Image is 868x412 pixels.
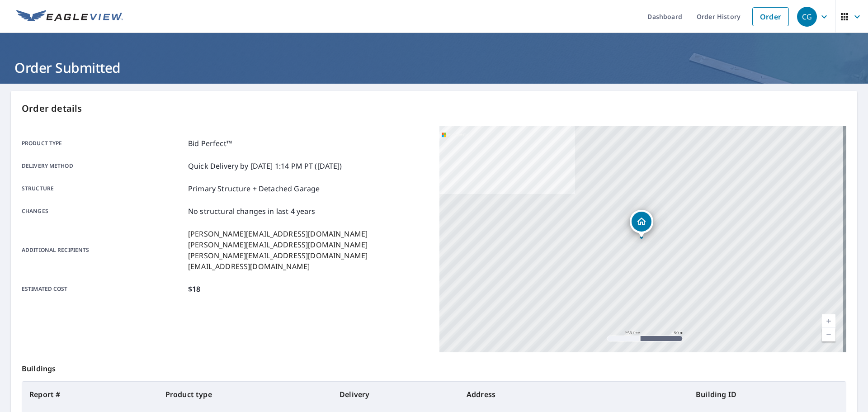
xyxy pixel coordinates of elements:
th: Building ID [689,382,846,407]
p: Estimated cost [22,284,184,294]
p: [PERSON_NAME][EMAIL_ADDRESS][DOMAIN_NAME] [188,250,368,261]
th: Delivery [332,382,459,407]
h1: Order Submitted [11,58,857,77]
p: Structure [22,183,184,194]
a: Order [752,7,789,26]
p: Product type [22,138,184,149]
p: Bid Perfect™ [188,138,232,149]
p: Order details [22,102,846,115]
p: $18 [188,284,200,294]
a: Current Level 17, Zoom In [822,314,835,328]
p: No structural changes in last 4 years [188,206,316,217]
p: Delivery method [22,161,184,171]
div: Dropped pin, building 1, Residential property, 14925 66th St N Loxahatchee, FL 33470 [630,210,653,238]
a: Current Level 17, Zoom Out [822,328,835,341]
p: Changes [22,206,184,217]
th: Product type [158,382,332,407]
div: CG [797,7,817,27]
p: [PERSON_NAME][EMAIL_ADDRESS][DOMAIN_NAME] [188,228,368,239]
th: Address [459,382,689,407]
p: Primary Structure + Detached Garage [188,183,320,194]
p: Additional recipients [22,228,184,272]
p: Quick Delivery by [DATE] 1:14 PM PT ([DATE]) [188,161,342,171]
th: Report # [22,382,158,407]
p: [EMAIL_ADDRESS][DOMAIN_NAME] [188,261,368,272]
p: [PERSON_NAME][EMAIL_ADDRESS][DOMAIN_NAME] [188,239,368,250]
img: EV Logo [16,10,123,24]
p: Buildings [22,352,846,381]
